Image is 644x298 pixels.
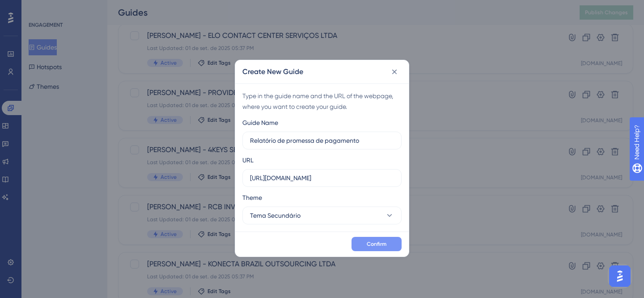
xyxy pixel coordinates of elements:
[242,192,262,203] span: Theme
[242,66,303,77] h2: Create New Guide
[21,2,56,13] span: Need Help?
[250,173,394,183] input: https://www.example.com
[250,210,301,221] span: Tema Secundário
[606,263,633,290] iframe: UserGuiding AI Assistant Launcher
[242,155,254,166] div: URL
[242,91,402,112] div: Type in the guide name and the URL of the webpage, where you want to create your guide.
[367,240,386,248] span: Confirm
[250,136,394,145] input: How to Create
[242,117,278,128] div: Guide Name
